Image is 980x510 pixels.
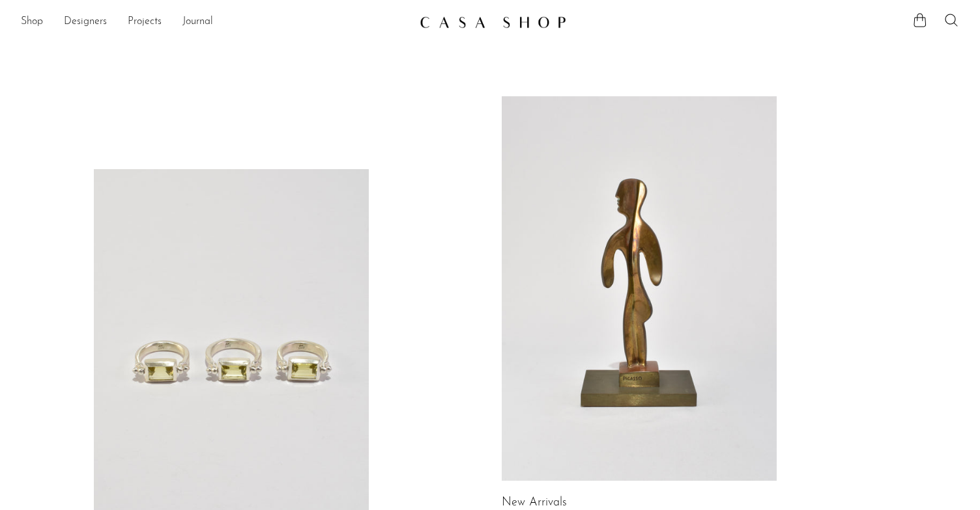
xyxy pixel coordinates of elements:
a: New Arrivals [502,497,567,509]
nav: Desktop navigation [21,11,409,33]
a: Designers [64,14,107,31]
a: Projects [128,14,162,31]
ul: NEW HEADER MENU [21,11,409,33]
a: Journal [182,14,213,31]
a: Shop [21,14,43,31]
